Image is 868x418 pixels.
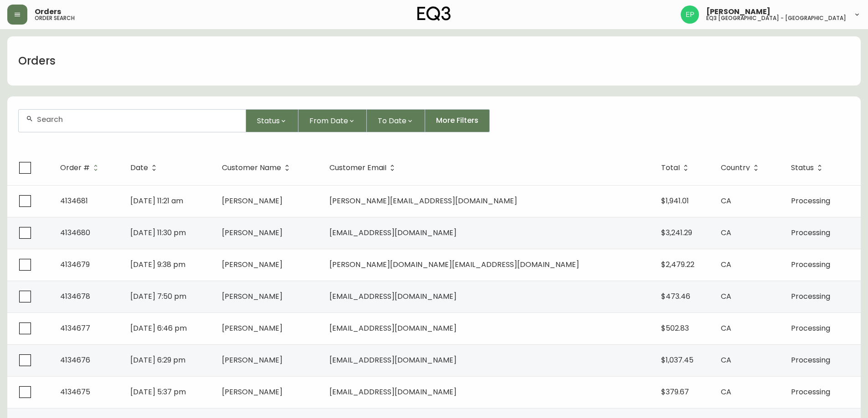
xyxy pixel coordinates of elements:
[436,116,478,126] span: More Filters
[222,164,293,172] span: Customer Name
[329,323,457,333] span: [EMAIL_ADDRESS][DOMAIN_NAME]
[791,355,830,365] span: Processing
[130,164,160,172] span: Date
[298,109,367,132] button: From Date
[222,196,282,206] span: [PERSON_NAME]
[417,6,451,21] img: logo
[791,259,830,270] span: Processing
[367,109,425,132] button: To Date
[222,323,282,333] span: [PERSON_NAME]
[721,355,731,365] span: CA
[791,164,826,172] span: Status
[130,165,148,171] span: Date
[661,165,680,171] span: Total
[706,8,770,15] span: [PERSON_NAME]
[329,196,517,206] span: [PERSON_NAME][EMAIL_ADDRESS][DOMAIN_NAME]
[246,109,298,132] button: Status
[721,387,731,397] span: CA
[791,227,830,238] span: Processing
[60,291,90,302] span: 4134678
[35,15,75,21] h5: order search
[222,227,282,238] span: [PERSON_NAME]
[791,196,830,206] span: Processing
[721,259,731,270] span: CA
[721,291,731,302] span: CA
[329,355,457,365] span: [EMAIL_ADDRESS][DOMAIN_NAME]
[791,323,830,333] span: Processing
[60,196,88,206] span: 4134681
[130,259,185,270] span: [DATE] 9:38 pm
[791,291,830,302] span: Processing
[222,165,281,171] span: Customer Name
[130,291,186,302] span: [DATE] 7:50 pm
[130,227,186,238] span: [DATE] 11:30 pm
[60,323,90,333] span: 4134677
[35,8,61,15] span: Orders
[222,355,282,365] span: [PERSON_NAME]
[37,115,238,124] input: Search
[130,355,185,365] span: [DATE] 6:29 pm
[60,164,102,172] span: Order #
[681,5,699,24] img: edb0eb29d4ff191ed42d19acdf48d771
[222,291,282,302] span: [PERSON_NAME]
[706,15,846,21] h5: eq3 [GEOGRAPHIC_DATA] - [GEOGRAPHIC_DATA]
[222,387,282,397] span: [PERSON_NAME]
[329,387,457,397] span: [EMAIL_ADDRESS][DOMAIN_NAME]
[791,165,814,171] span: Status
[309,115,348,126] span: From Date
[329,165,386,171] span: Customer Email
[130,387,186,397] span: [DATE] 5:37 pm
[329,164,398,172] span: Customer Email
[60,165,90,171] span: Order #
[721,323,731,333] span: CA
[661,259,694,270] span: $2,479.22
[661,196,689,206] span: $1,941.01
[661,227,692,238] span: $3,241.29
[661,355,693,365] span: $1,037.45
[60,387,90,397] span: 4134675
[661,164,692,172] span: Total
[721,165,750,171] span: Country
[721,227,731,238] span: CA
[425,109,490,132] button: More Filters
[661,291,690,302] span: $473.46
[18,53,56,69] h1: Orders
[329,291,457,302] span: [EMAIL_ADDRESS][DOMAIN_NAME]
[661,323,689,333] span: $502.83
[130,323,187,333] span: [DATE] 6:46 pm
[791,387,830,397] span: Processing
[721,196,731,206] span: CA
[60,259,90,270] span: 4134679
[222,259,282,270] span: [PERSON_NAME]
[257,115,280,126] span: Status
[721,164,762,172] span: Country
[60,355,90,365] span: 4134676
[60,227,90,238] span: 4134680
[661,387,689,397] span: $379.67
[329,227,457,238] span: [EMAIL_ADDRESS][DOMAIN_NAME]
[329,259,579,270] span: [PERSON_NAME][DOMAIN_NAME][EMAIL_ADDRESS][DOMAIN_NAME]
[130,196,183,206] span: [DATE] 11:21 am
[378,115,406,126] span: To Date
